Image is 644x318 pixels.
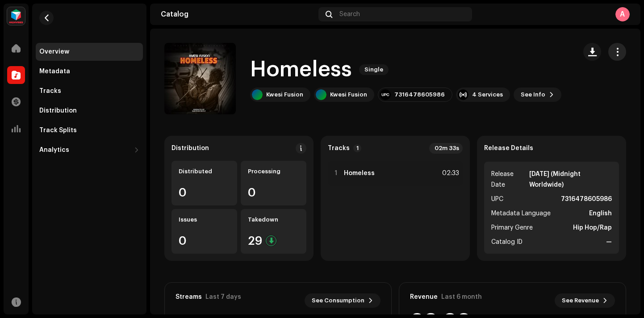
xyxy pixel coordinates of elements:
[491,208,551,219] span: Metadata Language
[205,293,241,301] div: Last 7 days
[36,141,143,159] re-m-nav-dropdown: Analytics
[353,144,361,152] p-badge: 1
[339,11,360,18] span: Search
[266,91,303,98] div: Kwesi Fusion
[514,88,561,102] button: See Info
[36,82,143,100] re-m-nav-item: Tracks
[606,237,612,247] strong: —
[330,91,367,98] div: Kwesi Fusion
[161,11,315,18] div: Catalog
[39,48,69,55] div: Overview
[615,7,630,21] div: A
[39,146,69,154] div: Analytics
[250,55,352,84] h1: Homeless
[39,88,61,95] div: Tracks
[39,127,77,134] div: Track Splits
[561,194,612,205] strong: 7316478605986
[36,63,143,80] re-m-nav-item: Metadata
[573,222,612,233] strong: Hip Hop/Rap
[394,91,445,98] div: 7316478605986
[521,86,545,104] span: See Info
[176,293,202,301] div: Streams
[472,91,503,98] div: 4 Services
[328,145,350,152] strong: Tracks
[491,194,503,205] span: UPC
[439,168,459,179] div: 02:33
[429,143,463,154] div: 02m 33s
[36,121,143,139] re-m-nav-item: Track Splits
[555,293,615,308] button: See Revenue
[171,145,209,152] div: Distribution
[491,222,533,233] span: Primary Genre
[344,170,375,177] strong: Homeless
[359,64,389,75] span: Single
[441,293,482,301] div: Last 6 month
[312,292,364,310] span: See Consumption
[36,43,143,61] re-m-nav-item: Overview
[248,168,299,175] div: Processing
[305,293,381,308] button: See Consumption
[589,208,612,219] strong: English
[179,168,230,175] div: Distributed
[36,102,143,120] re-m-nav-item: Distribution
[491,237,523,247] span: Catalog ID
[484,145,533,152] strong: Release Details
[39,107,77,114] div: Distribution
[7,7,25,25] img: feab3aad-9b62-475c-8caf-26f15a9573ee
[39,68,70,75] div: Metadata
[562,292,599,310] span: See Revenue
[179,216,230,223] div: Issues
[491,169,527,190] span: Release Date
[248,216,299,223] div: Takedown
[410,293,438,301] div: Revenue
[529,169,612,190] strong: [DATE] (Midnight Worldwide)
